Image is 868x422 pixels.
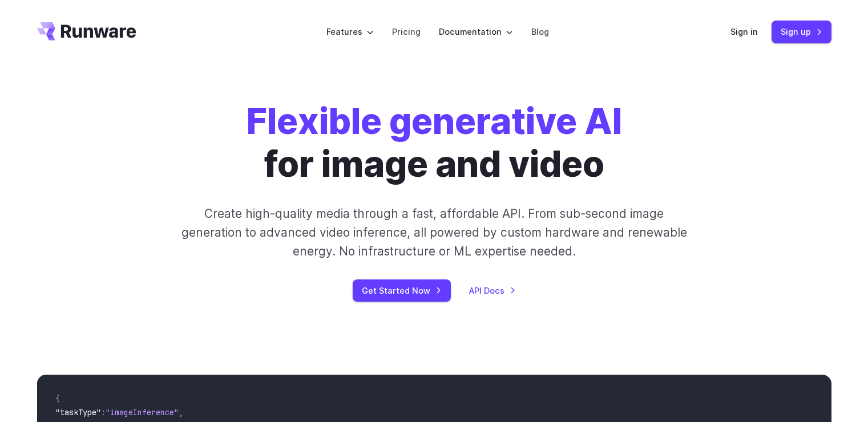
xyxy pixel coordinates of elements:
a: Blog [531,25,549,38]
span: "taskType" [55,407,101,417]
span: "imageInference" [106,407,179,417]
a: Sign up [772,21,831,43]
strong: Flexible generative AI [247,100,622,143]
label: Features [326,25,374,38]
a: Pricing [392,25,421,38]
a: API Docs [469,284,516,297]
span: , [179,407,183,417]
label: Documentation [439,25,513,38]
a: Sign in [730,25,758,38]
h1: for image and video [247,100,622,186]
span: : [101,407,106,417]
p: Create high-quality media through a fast, affordable API. From sub-second image generation to adv... [180,204,688,261]
span: { [55,393,60,404]
a: Go to / [37,22,136,40]
a: Get Started Now [353,279,451,302]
